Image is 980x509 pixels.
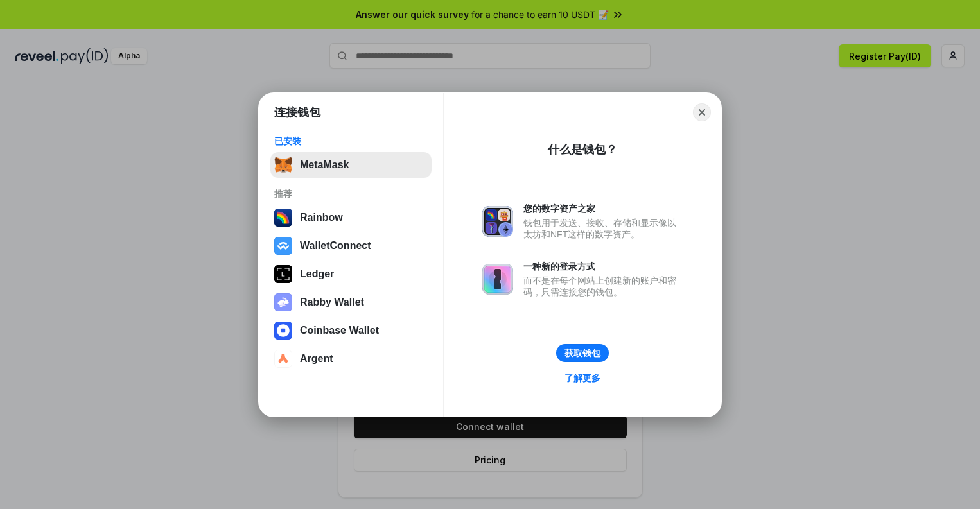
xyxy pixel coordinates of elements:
button: Close [693,103,711,121]
img: svg+xml,%3Csvg%20xmlns%3D%22http%3A%2F%2Fwww.w3.org%2F2000%2Fsvg%22%20width%3D%2228%22%20height%3... [274,265,292,283]
div: 推荐 [274,188,428,200]
div: 您的数字资产之家 [523,203,683,214]
img: svg+xml,%3Csvg%20width%3D%2228%22%20height%3D%2228%22%20viewBox%3D%220%200%2028%2028%22%20fill%3D... [274,322,292,340]
div: 什么是钱包？ [548,142,617,157]
div: Argent [300,353,333,365]
div: Rainbow [300,212,343,223]
div: 获取钱包 [564,347,600,359]
a: 了解更多 [557,370,608,386]
img: svg+xml,%3Csvg%20width%3D%2228%22%20height%3D%2228%22%20viewBox%3D%220%200%2028%2028%22%20fill%3D... [274,350,292,368]
button: WalletConnect [270,233,432,259]
div: 了解更多 [564,372,600,384]
img: svg+xml,%3Csvg%20xmlns%3D%22http%3A%2F%2Fwww.w3.org%2F2000%2Fsvg%22%20fill%3D%22none%22%20viewBox... [274,293,292,311]
button: Rabby Wallet [270,289,432,315]
button: MetaMask [270,152,432,178]
img: svg+xml,%3Csvg%20fill%3D%22none%22%20height%3D%2233%22%20viewBox%3D%220%200%2035%2033%22%20width%... [274,156,292,174]
div: Coinbase Wallet [300,325,379,336]
div: MetaMask [300,159,349,171]
div: 一种新的登录方式 [523,261,683,272]
button: Argent [270,346,432,372]
div: Ledger [300,268,334,280]
img: svg+xml,%3Csvg%20xmlns%3D%22http%3A%2F%2Fwww.w3.org%2F2000%2Fsvg%22%20fill%3D%22none%22%20viewBox... [482,206,513,237]
img: svg+xml,%3Csvg%20width%3D%2228%22%20height%3D%2228%22%20viewBox%3D%220%200%2028%2028%22%20fill%3D... [274,237,292,255]
button: Rainbow [270,205,432,230]
h1: 连接钱包 [274,105,320,120]
img: svg+xml,%3Csvg%20xmlns%3D%22http%3A%2F%2Fwww.w3.org%2F2000%2Fsvg%22%20fill%3D%22none%22%20viewBox... [482,264,513,295]
div: Rabby Wallet [300,297,364,308]
img: svg+xml,%3Csvg%20width%3D%22120%22%20height%3D%22120%22%20viewBox%3D%220%200%20120%20120%22%20fil... [274,209,292,227]
button: Coinbase Wallet [270,318,432,343]
button: 获取钱包 [556,344,609,362]
div: 钱包用于发送、接收、存储和显示像以太坊和NFT这样的数字资产。 [523,217,683,240]
div: 而不是在每个网站上创建新的账户和密码，只需连接您的钱包。 [523,275,683,298]
button: Ledger [270,261,432,287]
div: 已安装 [274,135,428,147]
div: WalletConnect [300,240,371,252]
